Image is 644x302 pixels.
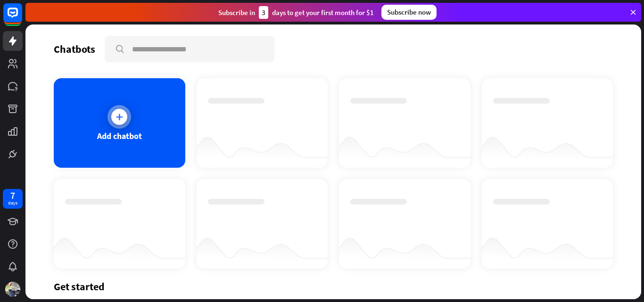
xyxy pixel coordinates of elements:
div: Subscribe now [381,5,437,20]
div: 3 [259,6,268,19]
div: Subscribe in days to get your first month for $1 [218,6,374,19]
div: Get started [54,280,613,293]
a: 7 days [3,189,23,209]
div: Chatbots [54,42,95,56]
div: Add chatbot [97,131,142,141]
button: Open LiveChat chat widget [8,4,36,32]
div: days [8,200,17,206]
div: 7 [10,191,15,200]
